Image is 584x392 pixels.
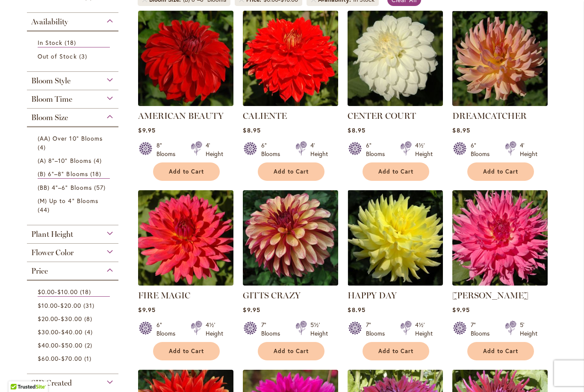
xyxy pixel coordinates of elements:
span: 57 [94,183,108,192]
div: 4½' Height [415,321,433,338]
a: AMERICAN BEAUTY [138,111,224,121]
span: In Stock [38,38,62,47]
div: 4' Height [520,141,537,158]
span: - [38,341,83,349]
button: Add to Cart [153,342,220,360]
img: Dreamcatcher [452,11,548,106]
span: Add to Cart [378,348,413,355]
button: Add to Cart [258,162,324,181]
div: 4' Height [310,141,328,158]
button: Add to Cart [153,162,220,181]
span: $60.00 [38,354,59,363]
span: $30.00 [61,315,82,323]
span: Bloom Time [31,94,72,104]
span: - [38,288,78,296]
span: 2 [85,341,94,350]
img: AMERICAN BEAUTY [138,11,233,106]
span: Add to Cart [483,168,518,175]
a: HAPPY DAY [348,290,397,301]
a: Dreamcatcher [452,100,548,108]
span: $40.00 [38,341,59,349]
span: $10.00 [57,288,77,296]
span: Out of Stock [38,52,77,60]
span: 44 [38,205,52,214]
span: 4 [94,156,104,165]
span: - [38,315,82,323]
span: 8 [84,314,94,323]
span: Add to Cart [169,348,204,355]
span: - [38,328,83,336]
span: $8.95 [452,126,470,134]
span: 3 [79,52,89,61]
span: Add to Cart [274,168,309,175]
img: Gitts Crazy [243,190,338,286]
a: $60.00-$70.00 1 [38,354,110,363]
div: 5½' Height [310,321,328,338]
span: - [38,301,81,309]
a: $10.00-$20.00 31 [38,301,110,310]
span: 4 [85,327,95,336]
img: HELEN RICHMOND [452,190,548,286]
a: $30.00-$40.00 4 [38,327,110,336]
a: CENTER COURT [348,100,443,108]
span: (B) 6"–8" Blooms [38,170,88,178]
span: Bloom Style [31,76,71,85]
a: HELEN RICHMOND [452,279,548,287]
span: Plant Height [31,230,73,239]
span: $40.00 [61,328,82,336]
span: $50.00 [61,341,82,349]
a: $40.00-$50.00 2 [38,341,110,350]
img: CENTER COURT [348,11,443,106]
div: 8" Blooms [156,141,180,158]
span: $9.95 [138,126,155,134]
button: Add to Cart [363,342,429,360]
span: Bloom Size [31,113,68,122]
div: 5' Height [520,321,537,338]
a: $20.00-$30.00 8 [38,314,110,323]
span: $10.00 [38,301,58,309]
span: 18 [90,169,103,178]
div: 6" Blooms [261,141,285,158]
span: $30.00 [38,328,59,336]
a: (M) Up to 4" Blooms 44 [38,196,110,214]
div: 7" Blooms [471,321,495,338]
img: HAPPY DAY [348,190,443,286]
span: SID Created [31,378,72,388]
span: (A) 8"–10" Blooms [38,156,91,165]
button: Add to Cart [467,342,534,360]
a: AMERICAN BEAUTY [138,100,233,108]
a: FIRE MAGIC [138,290,190,301]
div: 6" Blooms [156,321,180,338]
a: In Stock 18 [38,38,110,47]
a: Gitts Crazy [243,279,338,287]
span: 4 [38,143,48,152]
span: $9.95 [138,306,155,314]
a: [PERSON_NAME] [452,290,528,301]
span: - [38,354,82,363]
span: $70.00 [61,354,82,363]
a: Out of Stock 3 [38,52,110,61]
span: 18 [80,287,93,296]
button: Add to Cart [467,162,534,181]
span: $9.95 [452,306,469,314]
span: (AA) Over 10" Blooms [38,134,103,142]
span: (M) Up to 4" Blooms [38,197,98,205]
iframe: Launch Accessibility Center [6,362,30,386]
span: Flower Color [31,248,74,257]
button: Add to Cart [258,342,324,360]
span: Add to Cart [274,348,309,355]
span: 1 [84,354,94,363]
span: $0.00 [38,288,55,296]
span: $8.95 [243,126,260,134]
div: 6" Blooms [366,141,390,158]
div: 7" Blooms [261,321,285,338]
a: CALIENTE [243,100,338,108]
button: Add to Cart [363,162,429,181]
a: DREAMCATCHER [452,111,527,121]
span: (BB) 4"–6" Blooms [38,183,92,192]
span: Price [31,266,48,276]
a: $0.00-$10.00 18 [38,287,110,297]
span: Add to Cart [378,168,413,175]
a: CENTER COURT [348,111,416,121]
span: $20.00 [38,315,58,323]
